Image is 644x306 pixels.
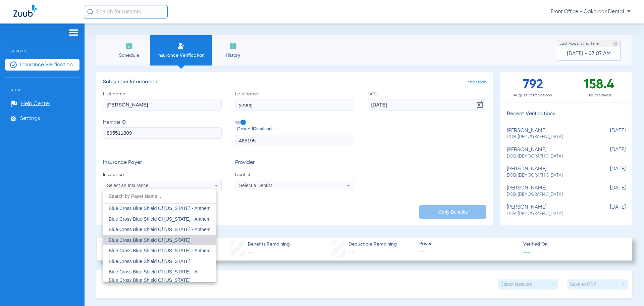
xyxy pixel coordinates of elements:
[109,259,191,264] span: Blue Cross Blue Shield Of [US_STATE]
[109,227,211,232] span: Blue Cross Blue Shield Of [US_STATE] - Anthem
[109,277,191,288] span: Blue Cross Blue Shield Of [US_STATE][GEOGRAPHIC_DATA] (Mo)
[103,189,216,203] input: dropdown search
[109,206,211,211] span: Blue Cross Blue Shield Of [US_STATE] - Anthem
[109,248,211,253] span: Blue Cross Blue Shield Of [US_STATE] - Anthem
[109,269,199,274] span: Blue Cross Blue Shield Of [US_STATE] - Ai
[610,274,644,306] iframe: Chat Widget
[109,216,211,222] span: Blue Cross Blue Shield Of [US_STATE] - Anthem
[109,237,191,243] span: Blue Cross Blue Shield Of [US_STATE]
